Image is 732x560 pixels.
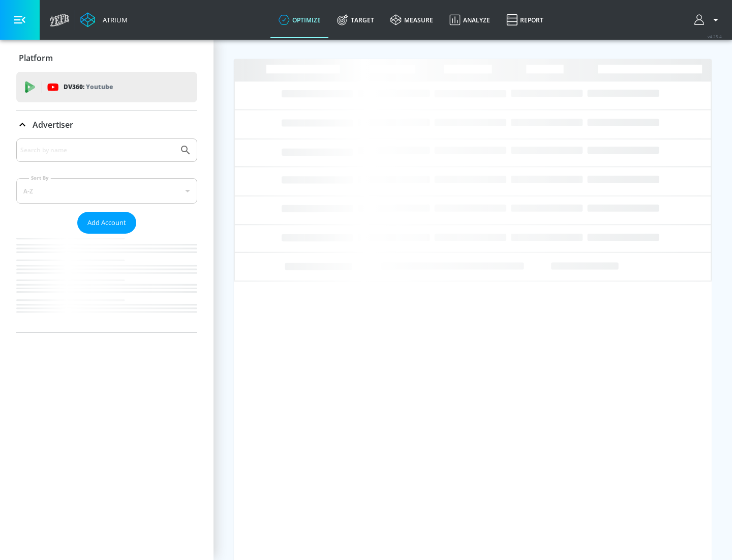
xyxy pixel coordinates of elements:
a: Analyze [441,2,498,38]
p: Advertiser [33,119,73,130]
div: DV360: Youtube [16,72,197,102]
label: Sort By [29,175,51,181]
span: v 4.25.4 [708,34,722,39]
a: Report [498,2,552,38]
a: Atrium [80,12,128,27]
p: DV360: [64,81,113,93]
a: measure [382,2,441,38]
span: Add Account [87,217,126,229]
div: Platform [16,44,197,72]
nav: list of Advertiser [16,234,197,332]
input: Search by name [20,144,174,157]
button: Add Account [77,212,136,234]
p: Platform [19,52,53,64]
p: Youtube [86,81,113,92]
div: Advertiser [16,110,197,139]
div: A-Z [16,178,197,204]
a: optimize [270,2,329,38]
a: Target [329,2,382,38]
div: Advertiser [16,138,197,332]
div: Atrium [99,15,128,24]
